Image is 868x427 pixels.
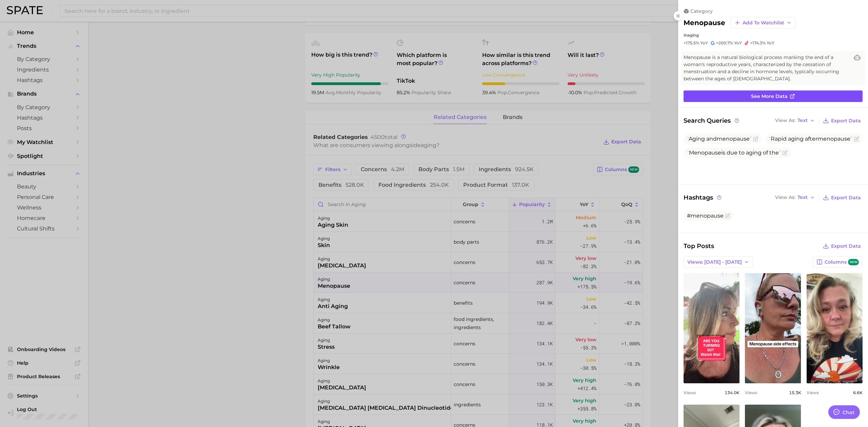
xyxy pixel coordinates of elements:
span: menopause [717,136,750,142]
a: See more data [684,90,863,102]
span: Columns [825,259,859,265]
span: #menopause [687,212,724,219]
button: Flag as miscategorized or irrelevant [854,136,859,142]
span: Aging and [687,136,752,142]
button: Views: [DATE] - [DATE] [684,256,753,268]
span: YoY [767,40,774,46]
button: View AsText [773,116,817,125]
span: Rapid aging after [769,136,852,142]
span: Text [797,119,808,122]
span: Views [684,390,696,395]
span: Text [797,196,808,199]
span: YoY [700,40,708,46]
span: Export Data [831,118,861,124]
span: 6.6k [853,390,863,395]
span: menopause [817,136,850,142]
span: Views: [DATE] - [DATE] [687,259,742,265]
span: Search Queries [684,116,740,125]
button: Export Data [821,193,863,202]
span: Export Data [831,243,861,249]
span: Menopause [689,149,721,156]
span: +174.3% [750,40,766,45]
span: Add to Watchlist [743,20,784,26]
span: new [848,259,859,265]
span: See more data [751,94,788,99]
span: +175.5% [684,40,699,45]
span: Views [807,390,819,395]
button: Flag as miscategorized or irrelevant [725,213,730,219]
span: is due to aging of the [687,149,781,156]
span: Export Data [831,195,861,201]
button: Flag as miscategorized or irrelevant [782,150,788,156]
span: category [690,8,713,14]
span: Menopause is a natural biological process marking the end of a woman's reproductive years, charac... [684,54,849,82]
button: View AsText [773,193,817,202]
button: Export Data [821,241,863,251]
span: 15.3k [789,390,801,395]
button: Export Data [821,116,863,125]
button: Flag as miscategorized or irrelevant [753,136,758,142]
button: Columnsnew [813,256,863,268]
button: Add to Watchlist [731,17,795,28]
span: YoY [734,40,742,46]
span: View As [775,119,795,122]
h2: menopause [684,19,725,27]
span: Views [745,390,757,395]
span: Top Posts [684,241,714,251]
span: +200.7% [716,40,733,45]
span: Hashtags [684,193,723,202]
div: in [684,33,863,38]
span: aging [687,33,699,38]
span: 134.0k [725,390,739,395]
span: View As [775,196,795,199]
